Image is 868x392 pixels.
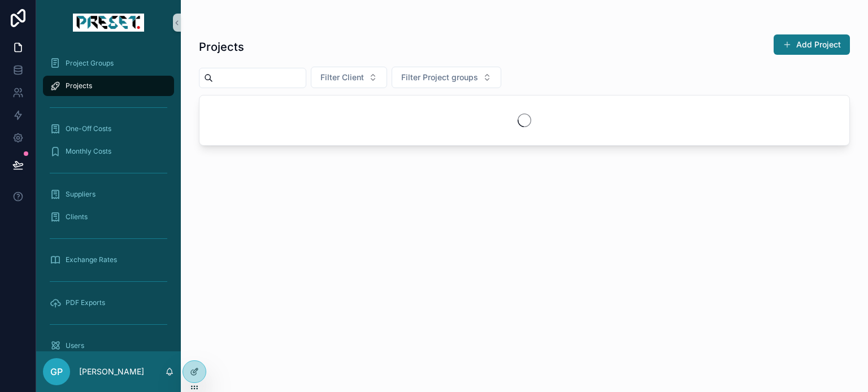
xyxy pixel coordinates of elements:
p: [PERSON_NAME] [79,366,144,377]
button: Select Button [392,67,501,88]
a: Project Groups [43,53,174,73]
a: Exchange Rates [43,250,174,270]
span: Users [66,341,84,350]
span: PDF Exports [66,298,105,307]
button: Add Project [774,34,850,55]
span: GP [50,365,63,378]
span: One-Off Costs [66,124,111,133]
a: Monthly Costs [43,141,174,162]
a: Suppliers [43,184,174,204]
a: Users [43,336,174,356]
a: PDF Exports [43,293,174,313]
a: One-Off Costs [43,119,174,139]
span: Suppliers [66,190,96,199]
img: App logo [73,14,144,32]
span: Project Groups [66,59,114,68]
button: Select Button [311,67,387,88]
div: scrollable content [36,45,181,351]
span: Monthly Costs [66,147,111,156]
span: Filter Client [320,72,364,83]
span: Filter Project groups [401,72,478,83]
a: Projects [43,76,174,96]
span: Clients [66,212,88,221]
span: Projects [66,81,92,90]
a: Clients [43,207,174,227]
h1: Projects [199,39,244,55]
span: Exchange Rates [66,255,117,264]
